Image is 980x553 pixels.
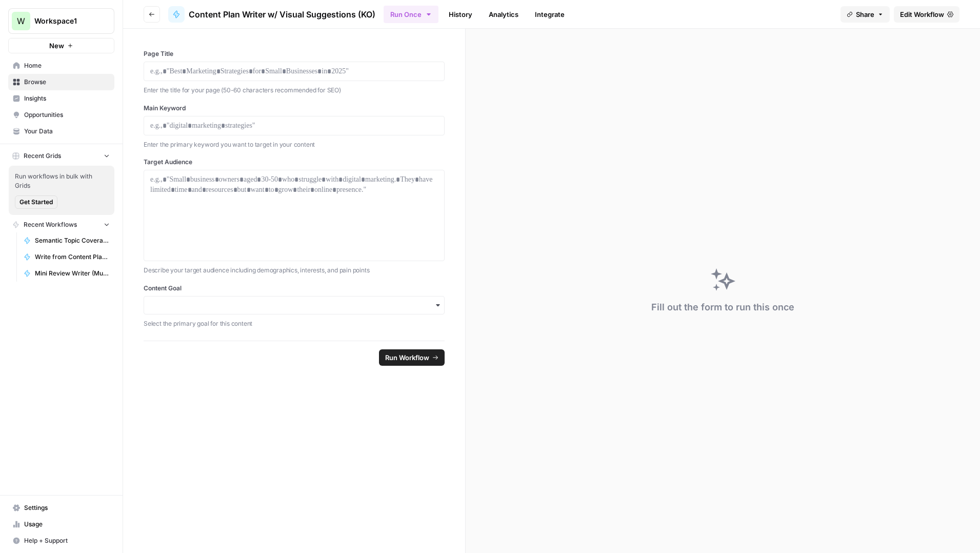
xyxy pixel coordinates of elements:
[15,195,57,209] button: Get Started
[900,9,944,19] span: Edit Workflow
[379,349,445,366] button: Run Workflow
[17,15,25,27] span: W
[15,172,108,190] span: Run workflows in bulk with Grids
[189,8,375,21] span: Content Plan Writer w/ Visual Suggestions (KO)
[483,6,525,23] a: Analytics
[144,140,445,150] p: Enter the primary keyword you want to target in your content
[8,516,114,532] a: Usage
[35,269,110,278] span: Mini Review Writer (Multi-Lingual)
[841,6,890,23] button: Share
[8,8,114,34] button: Workspace: Workspace1
[35,236,110,245] span: Semantic Topic Coverage for a Niche
[144,284,445,293] label: Content Goal
[144,319,445,329] p: Select the primary goal for this content
[144,49,445,58] label: Page Title
[144,85,445,95] p: Enter the title for your page (50-60 characters recommended for SEO)
[24,520,110,529] span: Usage
[443,6,478,23] a: History
[144,104,445,113] label: Main Keyword
[24,503,110,512] span: Settings
[8,74,114,90] a: Browse
[8,148,114,164] button: Recent Grids
[24,61,110,70] span: Home
[384,6,438,23] button: Run Once
[8,500,114,516] a: Settings
[385,352,429,363] span: Run Workflow
[8,123,114,140] a: Your Data
[529,6,571,23] a: Integrate
[144,265,445,275] p: Describe your target audience including demographics, interests, and pain points
[35,252,110,262] span: Write from Content Plan (KO)
[49,41,64,51] span: New
[24,536,110,545] span: Help + Support
[894,6,959,23] a: Edit Workflow
[24,77,110,87] span: Browse
[8,217,114,232] button: Recent Workflows
[144,157,445,167] label: Target Audience
[19,249,114,265] a: Write from Content Plan (KO)
[651,300,794,314] div: Fill out the form to run this once
[19,232,114,249] a: Semantic Topic Coverage for a Niche
[8,38,114,53] button: New
[24,94,110,103] span: Insights
[19,197,53,207] span: Get Started
[34,16,96,26] span: Workspace1
[24,110,110,120] span: Opportunities
[8,57,114,74] a: Home
[8,532,114,549] button: Help + Support
[168,6,375,23] a: Content Plan Writer w/ Visual Suggestions (KO)
[19,265,114,282] a: Mini Review Writer (Multi-Lingual)
[24,127,110,136] span: Your Data
[24,151,61,161] span: Recent Grids
[8,90,114,107] a: Insights
[8,107,114,123] a: Opportunities
[856,9,874,19] span: Share
[24,220,77,229] span: Recent Workflows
